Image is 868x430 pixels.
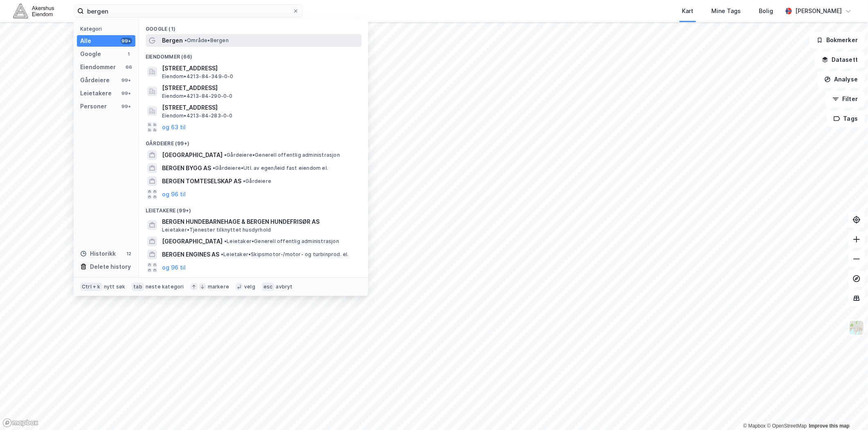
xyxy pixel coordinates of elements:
[213,165,215,171] span: •
[162,122,186,132] button: og 63 til
[139,201,368,216] div: Leietakere (99+)
[162,250,219,259] span: BERGEN ENGINES AS
[121,77,132,83] div: 99+
[224,238,227,244] span: •
[184,37,229,44] span: Område • Bergen
[126,51,132,57] div: 1
[146,284,184,290] div: neste kategori
[827,391,868,430] div: Kontrollprogram for chat
[795,6,842,16] div: [PERSON_NAME]
[817,71,865,88] button: Analyse
[825,91,865,107] button: Filter
[184,37,187,43] span: •
[162,163,211,173] span: BERGEN BYGG AS
[759,6,773,16] div: Bolig
[104,284,126,290] div: nytt søk
[80,249,116,259] div: Historikk
[827,110,865,127] button: Tags
[243,178,245,184] span: •
[139,19,368,34] div: Google (1)
[243,178,271,185] span: Gårdeiere
[80,62,116,72] div: Eiendommer
[221,251,349,258] span: Leietaker • Skipsmotor-/motor- og turbinprod. el.
[213,165,328,171] span: Gårdeiere • Utl. av egen/leid fast eiendom el.
[262,283,274,291] div: esc
[276,284,292,290] div: avbryt
[827,391,868,430] iframe: Chat Widget
[121,103,132,110] div: 99+
[682,6,693,16] div: Kart
[162,73,234,80] span: Eiendom • 4213-84-349-0-0
[767,423,807,429] a: OpenStreetMap
[221,251,223,257] span: •
[139,274,368,289] div: Personer (99+)
[162,150,223,160] span: [GEOGRAPHIC_DATA]
[162,189,186,199] button: og 96 til
[162,63,358,73] span: [STREET_ADDRESS]
[162,217,358,227] span: BERGEN HUNDEBARNEHAGE & BERGEN HUNDEFRISØR AS
[139,134,368,149] div: Gårdeiere (99+)
[224,238,339,245] span: Leietaker • Generell offentlig administrasjon
[139,47,368,62] div: Eiendommer (66)
[224,152,227,158] span: •
[121,90,132,97] div: 99+
[162,227,271,233] span: Leietaker • Tjenester tilknyttet husdyrhold
[162,36,183,45] span: Bergen
[162,176,241,186] span: BERGEN TOMTESELSKAP AS
[13,4,54,18] img: akershus-eiendom-logo.9091f326c980b4bce74ccdd9f866810c.svg
[743,423,766,429] a: Mapbox
[2,418,38,428] a: Mapbox homepage
[244,284,255,290] div: velg
[849,320,864,335] img: Z
[80,101,107,111] div: Personer
[80,283,102,291] div: Ctrl + k
[809,423,850,429] a: Improve this map
[132,283,144,291] div: tab
[162,113,233,119] span: Eiendom • 4213-84-283-0-0
[90,262,131,272] div: Delete history
[121,38,132,44] div: 99+
[80,26,135,32] div: Kategori
[126,64,132,70] div: 66
[84,5,292,17] input: Søk på adresse, matrikkel, gårdeiere, leietakere eller personer
[80,49,101,59] div: Google
[162,83,358,93] span: [STREET_ADDRESS]
[810,32,865,48] button: Bokmerker
[80,36,91,46] div: Alle
[208,284,229,290] div: markere
[162,93,233,99] span: Eiendom • 4213-84-290-0-0
[162,236,223,246] span: [GEOGRAPHIC_DATA]
[126,250,132,257] div: 12
[80,75,110,85] div: Gårdeiere
[711,6,741,16] div: Mine Tags
[815,52,865,68] button: Datasett
[80,88,112,98] div: Leietakere
[162,263,186,272] button: og 96 til
[162,103,358,113] span: [STREET_ADDRESS]
[224,152,340,158] span: Gårdeiere • Generell offentlig administrasjon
